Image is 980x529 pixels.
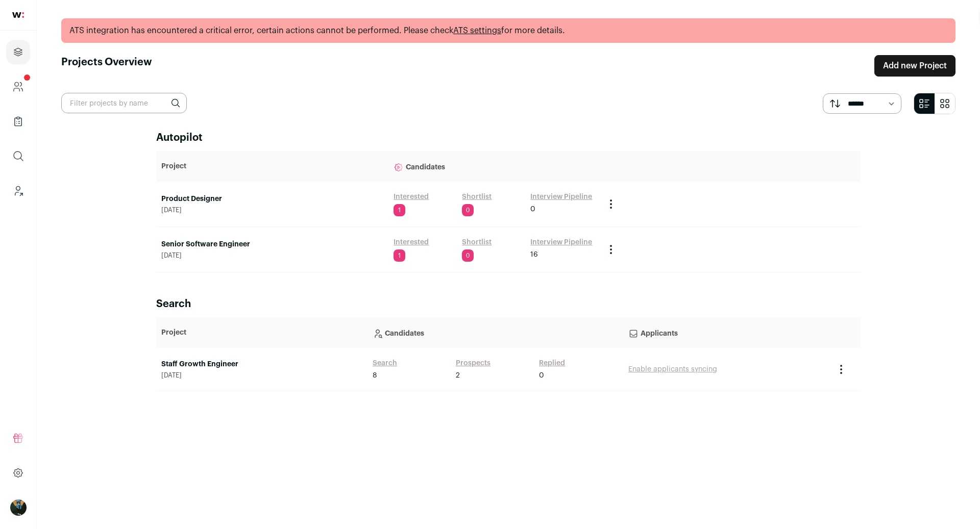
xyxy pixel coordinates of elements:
span: 8 [373,370,377,381]
span: 0 [530,204,535,214]
a: Shortlist [462,192,492,202]
p: Applicants [628,322,825,343]
span: 0 [539,370,544,381]
a: Prospects [456,358,491,368]
img: wellfound-shorthand-0d5821cbd27db2630d0214b213865d53afaa358527fdda9d0ea32b1df1b89c2c.svg [12,12,24,18]
button: Project Actions [605,243,617,256]
span: [DATE] [161,206,383,214]
a: Interview Pipeline [530,237,592,247]
h1: Projects Overview [61,55,152,77]
span: [DATE] [161,371,362,380]
a: Senior Software Engineer [161,239,383,249]
p: Candidates [373,322,618,343]
span: 2 [456,370,460,381]
div: ATS integration has encountered a critical error, certain actions cannot be performed. Please che... [61,18,955,43]
button: Project Actions [835,363,847,375]
a: Projects [6,40,30,64]
a: Interested [394,192,429,202]
a: Search [373,358,397,368]
a: Replied [539,358,565,368]
span: 0 [462,204,474,216]
a: Interested [394,237,429,247]
h2: Search [156,297,861,311]
a: Enable applicants syncing [628,366,717,373]
a: Company and ATS Settings [6,74,30,99]
a: Staff Growth Engineer [161,359,362,369]
a: Interview Pipeline [530,192,592,202]
img: 12031951-medium_jpg [10,499,27,516]
input: Filter projects by name [61,93,187,113]
a: Company Lists [6,109,30,134]
a: Shortlist [462,237,492,247]
a: Add new Project [874,55,955,77]
a: Leads (Backoffice) [6,179,30,203]
button: Open dropdown [10,499,27,516]
span: [DATE] [161,251,383,260]
span: 0 [462,249,474,262]
span: 1 [394,249,405,262]
h2: Autopilot [156,131,861,145]
button: Project Actions [605,198,617,210]
p: Candidates [394,156,595,177]
a: ATS settings [453,27,501,35]
span: 16 [530,249,538,260]
p: Project [161,161,383,171]
p: Project [161,328,362,338]
span: 1 [394,204,405,216]
a: Product Designer [161,194,383,204]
